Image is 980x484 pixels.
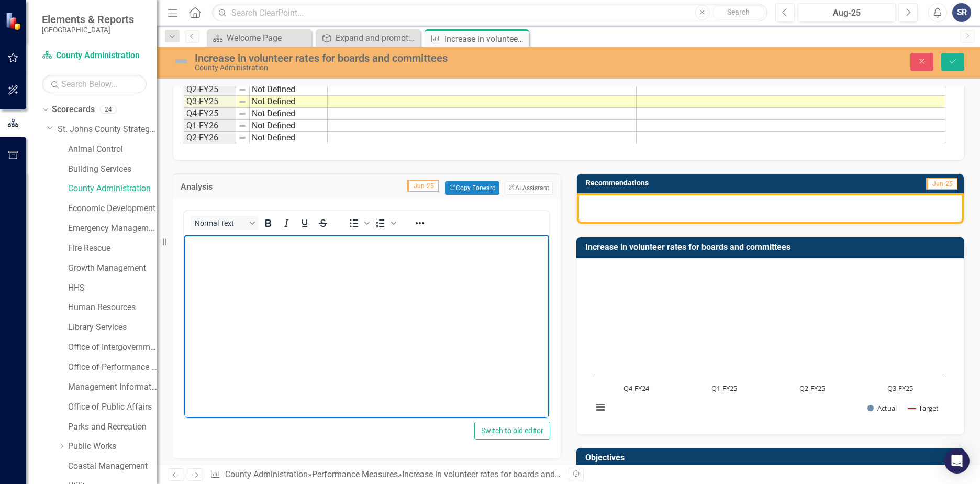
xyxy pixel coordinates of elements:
[68,361,157,373] a: Office of Performance & Transparency
[68,183,157,195] a: County Administration
[727,8,750,16] span: Search
[711,383,737,393] text: Q1-FY25
[259,216,277,230] button: Bold
[42,50,147,62] a: County Administration
[445,181,499,195] button: Copy Forward
[42,26,134,34] small: [GEOGRAPHIC_DATA]
[184,96,236,108] td: Q3-FY25
[195,64,616,72] div: County Administration
[212,4,767,22] input: Search ClearPoint...
[68,342,157,354] a: Office of Intergovernmental Affairs
[42,13,134,26] span: Elements & Reports
[238,85,247,94] img: 8DAGhfEEPCf229AAAAAElFTkSuQmCC
[402,469,600,479] div: Increase in volunteer rates for boards and committees
[68,243,157,255] a: Fire Rescue
[345,216,371,230] div: Bullet list
[444,32,527,46] div: Increase in volunteer rates for boards and committees
[372,216,398,230] div: Numbered list
[68,401,157,413] a: Office of Public Affairs
[184,132,236,144] td: Q2-FY26
[250,108,328,120] td: Not Defined
[227,31,309,45] div: Welcome Page
[52,104,95,116] a: Scorecards
[184,84,236,96] td: Q2-FY25
[191,216,259,230] button: Block Normal Text
[318,31,418,45] a: Expand and promote volunteer opportunities to enhance citizen participation in County programs an...
[195,52,616,64] div: Increase in volunteer rates for boards and committees
[68,441,157,453] a: Public Works
[68,203,157,215] a: Economic Development
[277,216,295,230] button: Italic
[238,122,247,130] img: 8DAGhfEEPCf229AAAAAElFTkSuQmCC
[68,302,157,314] a: Human Resources
[238,134,247,142] img: 8DAGhfEEPCf229AAAAAElFTkSuQmCC
[250,132,328,144] td: Not Defined
[926,178,957,190] span: Jun-25
[944,448,970,474] div: Open Intercom Messenger
[181,182,248,192] h3: Analysis
[68,163,157,175] a: Building Services
[58,124,157,136] a: St. Johns County Strategic Plan
[474,422,550,440] button: Switch to old editor
[68,322,157,334] a: Library Services
[799,383,825,393] text: Q2-FY25
[585,453,959,463] h3: Objectives
[586,179,831,187] h3: Recommendations
[68,421,157,433] a: Parks and Recreation
[195,219,246,227] span: Normal Text
[100,105,117,114] div: 24
[296,216,314,230] button: Underline
[623,383,650,393] text: Q4-FY24
[225,469,308,479] a: County Administration
[238,97,247,106] img: 8DAGhfEEPCf229AAAAAElFTkSuQmCC
[505,181,553,195] button: AI Assistant
[587,267,953,424] div: Chart. Highcharts interactive chart.
[867,403,897,413] button: Show Actual
[209,31,309,45] a: Welcome Page
[250,84,328,96] td: Not Defined
[210,469,561,481] div: » »
[184,108,236,120] td: Q4-FY25
[411,216,429,230] button: Reveal or hide additional toolbar items
[68,460,157,472] a: Coastal Management
[585,243,959,252] h3: Increase in volunteer rates for boards and committees
[314,216,332,230] button: Strikethrough
[798,3,896,22] button: Aug-25
[587,267,949,424] svg: Interactive chart
[184,120,236,132] td: Q1-FY26
[68,223,157,235] a: Emergency Management
[173,53,190,70] img: Not Defined
[184,235,549,418] iframe: Rich Text Area
[68,144,157,156] a: Animal Control
[68,381,157,393] a: Management Information Systems
[801,7,892,19] div: Aug-25
[908,403,939,413] button: Show Target
[250,96,328,108] td: Not Defined
[68,262,157,274] a: Growth Management
[336,31,418,45] div: Expand and promote volunteer opportunities to enhance citizen participation in County programs an...
[250,120,328,132] td: Not Defined
[312,469,398,479] a: Performance Measures
[68,282,157,294] a: HHS
[887,383,913,393] text: Q3-FY25
[5,12,24,30] img: ClearPoint Strategy
[593,400,608,415] button: View chart menu, Chart
[952,3,971,22] button: SR
[42,75,147,93] input: Search Below...
[407,180,439,192] span: Jun-25
[238,109,247,118] img: 8DAGhfEEPCf229AAAAAElFTkSuQmCC
[712,5,765,20] button: Search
